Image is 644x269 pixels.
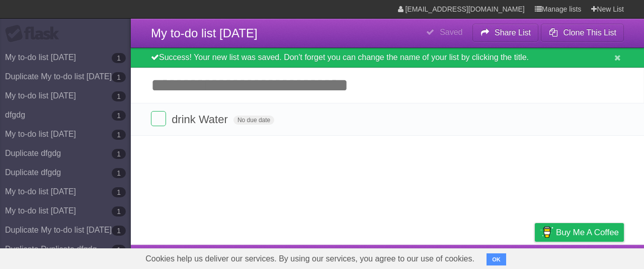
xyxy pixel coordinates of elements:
[112,187,126,197] b: 1
[556,224,619,241] span: Buy me a coffee
[112,168,126,178] b: 1
[112,91,126,101] b: 1
[112,111,126,121] b: 1
[112,53,126,63] b: 1
[563,28,616,37] b: Clone This List
[535,223,624,242] a: Buy me a coffee
[131,48,644,68] div: Success! Your new list was saved. Don't forget you can change the name of your list by clicking t...
[112,130,126,140] b: 1
[522,247,548,266] a: Privacy
[112,245,126,255] b: 1
[540,224,553,241] img: Buy me a coffee
[151,111,166,126] label: Done
[440,28,462,36] b: Saved
[560,247,624,266] a: Suggest a feature
[541,24,624,42] button: Clone This List
[233,116,274,125] span: No due date
[112,72,126,82] b: 1
[487,253,506,265] button: OK
[401,247,422,266] a: About
[495,28,531,37] b: Share List
[5,25,65,43] div: Flask
[112,206,126,217] b: 1
[434,247,475,266] a: Developers
[135,249,485,269] span: Cookies help us deliver our services. By using our services, you agree to our use of cookies.
[172,113,230,126] span: drink Water
[472,24,539,42] button: Share List
[112,149,126,159] b: 1
[151,26,258,40] span: My to-do list [DATE]
[112,226,126,236] b: 1
[488,247,510,266] a: Terms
